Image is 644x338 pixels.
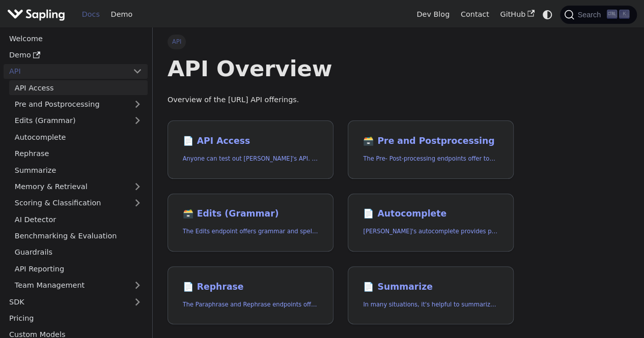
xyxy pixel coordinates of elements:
[9,163,148,177] a: Summarize
[9,130,148,144] a: Autocomplete
[183,282,318,293] h2: Rephrase
[540,7,555,22] button: Switch between dark and light mode (currently system mode)
[619,10,629,19] kbd: K
[9,113,148,128] a: Edits (Grammar)
[183,136,318,147] h2: API Access
[4,311,148,326] a: Pricing
[76,7,105,22] a: Docs
[9,179,148,194] a: Memory & Retrieval
[167,55,514,82] h1: API Overview
[560,6,636,24] button: Search (Ctrl+K)
[9,245,148,260] a: Guardrails
[7,7,69,22] a: Sapling.ai
[4,294,127,309] a: SDK
[167,266,333,325] a: 📄️ RephraseThe Paraphrase and Rephrase endpoints offer paraphrasing for particular styles.
[183,300,318,310] p: The Paraphrase and Rephrase endpoints offer paraphrasing for particular styles.
[363,154,498,164] p: The Pre- Post-processing endpoints offer tools for preparing your text data for ingestation as we...
[9,278,148,293] a: Team Management
[167,35,514,49] nav: Breadcrumbs
[9,212,148,227] a: AI Detector
[411,7,455,22] a: Dev Blog
[363,300,498,310] p: In many situations, it's helpful to summarize a longer document into a shorter, more easily diges...
[363,136,498,147] h2: Pre and Postprocessing
[4,31,148,46] a: Welcome
[9,146,148,161] a: Rephrase
[494,7,540,22] a: GitHub
[127,294,148,309] button: Expand sidebar category 'SDK'
[127,64,148,79] button: Collapse sidebar category 'API'
[348,266,514,325] a: 📄️ SummarizeIn many situations, it's helpful to summarize a longer document into a shorter, more ...
[4,64,127,79] a: API
[363,208,498,220] h2: Autocomplete
[183,208,318,220] h2: Edits (Grammar)
[105,7,138,22] a: Demo
[9,196,148,210] a: Scoring & Classification
[363,282,498,293] h2: Summarize
[183,154,318,164] p: Anyone can test out Sapling's API. To get started with the API, simply:
[9,261,148,276] a: API Reporting
[167,35,186,49] span: API
[9,97,148,112] a: Pre and Postprocessing
[363,227,498,236] p: Sapling's autocomplete provides predictions of the next few characters or words
[7,7,65,22] img: Sapling.ai
[348,120,514,179] a: 🗃️ Pre and PostprocessingThe Pre- Post-processing endpoints offer tools for preparing your text d...
[4,48,148,63] a: Demo
[348,194,514,252] a: 📄️ Autocomplete[PERSON_NAME]'s autocomplete provides predictions of the next few characters or words
[167,120,333,179] a: 📄️ API AccessAnyone can test out [PERSON_NAME]'s API. To get started with the API, simply:
[455,7,495,22] a: Contact
[183,227,318,236] p: The Edits endpoint offers grammar and spell checking.
[574,11,607,19] span: Search
[167,94,514,106] p: Overview of the [URL] API offerings.
[9,80,148,95] a: API Access
[9,229,148,243] a: Benchmarking & Evaluation
[167,194,333,252] a: 🗃️ Edits (Grammar)The Edits endpoint offers grammar and spell checking.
